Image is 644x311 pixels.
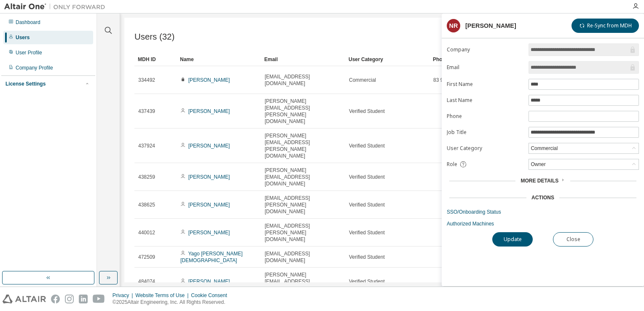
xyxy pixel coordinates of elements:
span: Role [447,161,457,168]
a: [PERSON_NAME] [188,202,230,208]
div: Users [16,34,30,41]
span: Commercial [349,77,376,83]
button: Close [553,232,593,247]
img: instagram.svg [65,295,74,303]
a: [PERSON_NAME] [188,230,230,236]
span: Verified Student [349,142,385,149]
div: MDH ID [138,53,173,66]
span: 484074 [138,278,155,285]
span: [PERSON_NAME][EMAIL_ADDRESS][PERSON_NAME][DOMAIN_NAME] [265,132,341,159]
a: [PERSON_NAME] [188,174,230,180]
button: Update [492,232,533,247]
a: [PERSON_NAME] [188,108,230,114]
span: [EMAIL_ADDRESS][PERSON_NAME][DOMAIN_NAME] [265,223,341,243]
span: Users (32) [134,32,174,42]
button: Re-Sync from MDH [572,19,639,33]
span: [EMAIL_ADDRESS][PERSON_NAME][DOMAIN_NAME] [265,195,341,215]
div: Dashboard [16,19,40,26]
div: Cookie Consent [191,292,232,299]
span: Verified Student [349,278,385,285]
span: 440012 [138,229,155,236]
span: 438625 [138,201,155,208]
span: Verified Student [349,174,385,180]
p: © 2025 Altair Engineering, Inc. All Rights Reserved. [113,299,232,306]
label: Job Title [447,129,523,136]
label: Company [447,46,523,53]
img: youtube.svg [93,295,105,303]
span: 437924 [138,142,155,149]
div: Owner [529,159,639,169]
a: [PERSON_NAME] [188,143,230,149]
span: [PERSON_NAME][EMAIL_ADDRESS][DOMAIN_NAME] [265,167,341,187]
div: Website Terms of Use [135,292,191,299]
div: Email [264,53,342,66]
label: First Name [447,81,523,88]
a: [PERSON_NAME] [188,279,230,284]
span: 83 986385413 [433,77,466,83]
span: [PERSON_NAME][EMAIL_ADDRESS][DOMAIN_NAME] [265,271,341,292]
div: Company Profile [16,64,53,71]
span: Verified Student [349,254,385,260]
label: Last Name [447,97,523,104]
div: User Category [349,53,426,66]
div: License Settings [5,80,46,87]
div: NR [447,19,460,32]
span: Verified Student [349,201,385,208]
span: 437439 [138,108,155,115]
a: Yago [PERSON_NAME][DEMOGRAPHIC_DATA] [180,251,243,263]
a: SSO/Onboarding Status [447,209,639,215]
span: Verified Student [349,108,385,115]
div: Commercial [529,144,559,153]
img: facebook.svg [51,295,60,303]
div: Actions [531,194,554,201]
span: 334492 [138,77,155,83]
span: [PERSON_NAME][EMAIL_ADDRESS][PERSON_NAME][DOMAIN_NAME] [265,98,341,125]
div: Owner [529,160,547,169]
span: [EMAIL_ADDRESS][DOMAIN_NAME] [265,250,341,264]
span: 438259 [138,174,155,180]
span: Verified Student [349,229,385,236]
div: Name [180,53,258,66]
span: 472509 [138,254,155,260]
div: Phone [433,53,495,66]
img: Altair One [4,3,110,11]
img: linkedin.svg [79,295,88,303]
label: Email [447,64,523,71]
span: More Details [521,178,558,184]
div: Privacy [113,292,135,299]
label: User Category [447,145,523,152]
div: Commercial [529,143,639,153]
div: User Profile [16,49,42,56]
span: [EMAIL_ADDRESS][DOMAIN_NAME] [265,73,341,87]
img: altair_logo.svg [3,295,46,303]
a: [PERSON_NAME] [188,77,230,83]
a: Authorized Machines [447,220,639,227]
div: [PERSON_NAME] [465,22,516,29]
label: Phone [447,113,523,120]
